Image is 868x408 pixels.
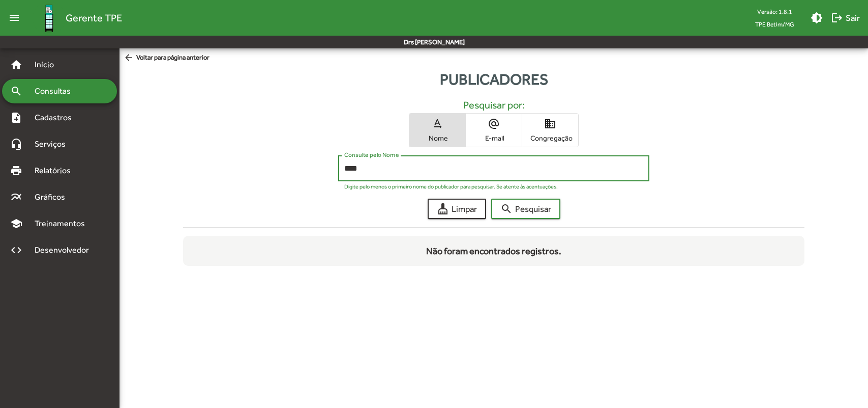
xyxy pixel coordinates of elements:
[747,5,802,18] div: Versão: 1.8.1
[4,8,24,28] mat-icon: menu
[344,183,558,189] mat-hint: Digite pelo menos o primeiro nome do publicador para pesquisar. Se atente às acentuações.
[544,118,556,130] mat-icon: domain
[522,114,578,147] button: Congregação
[466,114,522,147] button: E-mail
[409,114,465,147] button: Nome
[28,165,84,177] span: Relatórios
[124,52,136,64] mat-icon: arrow_back
[10,85,22,97] mat-icon: search
[827,9,864,27] button: Sair
[747,18,802,31] span: TPE Betim/MG
[500,203,513,215] mat-icon: search
[191,99,797,111] h5: Pesquisar por:
[24,2,122,35] a: Gerente TPE
[437,200,477,218] span: Limpar
[831,12,843,24] mat-icon: logout
[119,68,868,91] div: Publicadores
[10,165,22,177] mat-icon: print
[431,118,443,130] mat-icon: text_rotation_none
[525,133,576,143] span: Congregação
[10,59,22,71] mat-icon: home
[426,236,561,266] div: Não foram encontrados registros.
[468,133,519,143] span: E-mail
[28,112,85,124] span: Cadastros
[10,244,22,256] mat-icon: code
[28,138,79,150] span: Serviços
[10,112,22,124] mat-icon: note_add
[831,9,860,27] span: Sair
[437,203,449,215] mat-icon: cleaning_services
[28,217,97,230] span: Treinamentos
[10,138,22,150] mat-icon: headset_mic
[10,217,22,230] mat-icon: school
[28,85,84,97] span: Consultas
[66,10,122,26] span: Gerente TPE
[428,199,486,219] button: Limpar
[28,59,69,71] span: Início
[124,52,209,64] span: Voltar para página anterior
[28,244,101,256] span: Desenvolvedor
[488,118,500,130] mat-icon: alternate_email
[28,191,79,203] span: Gráficos
[10,191,22,203] mat-icon: multiline_chart
[491,199,560,219] button: Pesquisar
[811,12,823,24] mat-icon: brightness_medium
[500,200,551,218] span: Pesquisar
[33,2,66,35] img: Logo
[412,133,463,143] span: Nome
